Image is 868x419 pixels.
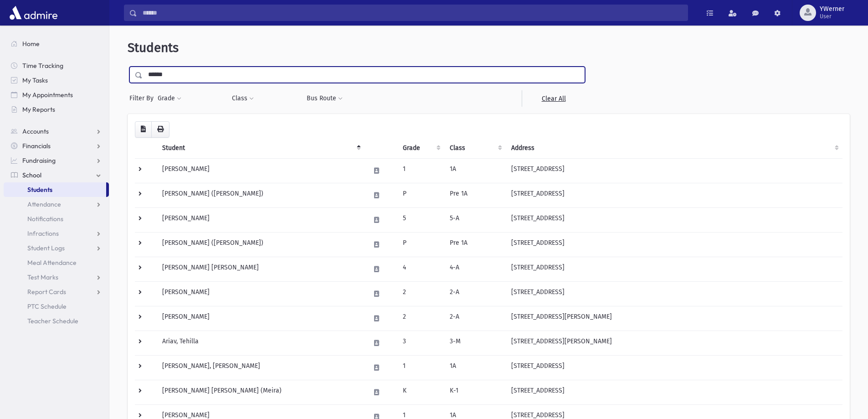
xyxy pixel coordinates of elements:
[27,273,58,281] span: Test Marks
[27,244,65,252] span: Student Logs
[4,139,109,153] a: Financials
[506,158,842,183] td: [STREET_ADDRESS]
[397,355,444,380] td: 1
[157,232,365,257] td: [PERSON_NAME] ([PERSON_NAME])
[444,380,506,404] td: K-1
[506,257,842,281] td: [STREET_ADDRESS]
[506,355,842,380] td: [STREET_ADDRESS]
[397,138,444,159] th: Grade: activate to sort column ascending
[231,90,254,107] button: Class
[4,182,106,197] a: Students
[157,257,365,281] td: [PERSON_NAME] [PERSON_NAME]
[22,40,40,48] span: Home
[4,212,109,226] a: Notifications
[157,306,365,331] td: [PERSON_NAME]
[444,355,506,380] td: 1A
[27,215,63,223] span: Notifications
[4,197,109,212] a: Attendance
[27,259,77,267] span: Meal Attendance
[506,331,842,355] td: [STREET_ADDRESS][PERSON_NAME]
[4,255,109,270] a: Meal Attendance
[128,40,179,55] span: Students
[4,36,109,51] a: Home
[157,207,365,232] td: [PERSON_NAME]
[397,380,444,404] td: K
[444,281,506,306] td: 2-A
[4,226,109,241] a: Infractions
[506,138,842,159] th: Address: activate to sort column ascending
[22,156,56,165] span: Fundraising
[4,73,109,88] a: My Tasks
[506,380,842,404] td: [STREET_ADDRESS]
[4,168,109,182] a: School
[27,229,59,238] span: Infractions
[444,331,506,355] td: 3-M
[397,183,444,207] td: P
[306,90,343,107] button: Bus Route
[137,5,688,21] input: Search
[4,285,109,299] a: Report Cards
[157,380,365,404] td: [PERSON_NAME] [PERSON_NAME] (Meira)
[22,76,48,84] span: My Tasks
[22,105,55,114] span: My Reports
[151,121,169,138] button: Print
[444,207,506,232] td: 5-A
[157,355,365,380] td: [PERSON_NAME], [PERSON_NAME]
[397,306,444,331] td: 2
[4,299,109,314] a: PTC Schedule
[397,257,444,281] td: 4
[4,241,109,255] a: Student Logs
[27,288,66,296] span: Report Cards
[157,183,365,207] td: [PERSON_NAME] ([PERSON_NAME])
[129,93,157,103] span: Filter By
[135,121,152,138] button: CSV
[506,207,842,232] td: [STREET_ADDRESS]
[444,306,506,331] td: 2-A
[820,13,844,20] span: User
[22,142,51,150] span: Financials
[4,270,109,285] a: Test Marks
[820,5,844,13] span: YWerner
[444,183,506,207] td: Pre 1A
[506,281,842,306] td: [STREET_ADDRESS]
[7,4,60,22] img: AdmirePro
[157,138,365,159] th: Student: activate to sort column descending
[444,257,506,281] td: 4-A
[397,281,444,306] td: 2
[522,90,585,107] a: Clear All
[157,281,365,306] td: [PERSON_NAME]
[4,314,109,328] a: Teacher Schedule
[506,183,842,207] td: [STREET_ADDRESS]
[397,331,444,355] td: 3
[4,102,109,117] a: My Reports
[397,232,444,257] td: P
[22,171,41,179] span: School
[444,138,506,159] th: Class: activate to sort column ascending
[397,207,444,232] td: 5
[4,88,109,102] a: My Appointments
[157,158,365,183] td: [PERSON_NAME]
[444,158,506,183] td: 1A
[444,232,506,257] td: Pre 1A
[22,91,73,99] span: My Appointments
[27,317,78,325] span: Teacher Schedule
[4,124,109,139] a: Accounts
[4,153,109,168] a: Fundraising
[27,200,61,208] span: Attendance
[506,232,842,257] td: [STREET_ADDRESS]
[4,58,109,73] a: Time Tracking
[27,302,67,310] span: PTC Schedule
[157,90,182,107] button: Grade
[27,186,52,194] span: Students
[397,158,444,183] td: 1
[22,127,49,135] span: Accounts
[157,331,365,355] td: Ariav, Tehilla
[22,62,63,70] span: Time Tracking
[506,306,842,331] td: [STREET_ADDRESS][PERSON_NAME]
